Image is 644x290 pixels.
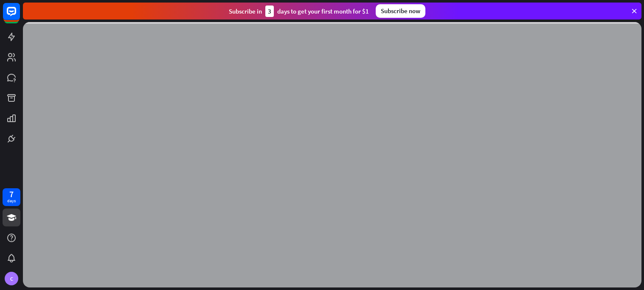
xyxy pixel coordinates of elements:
div: 7 [9,190,14,198]
div: Subscribe in days to get your first month for $1 [229,6,369,17]
div: 3 [265,6,274,17]
a: 7 days [3,188,20,206]
div: days [7,198,16,204]
div: Subscribe now [376,4,425,18]
div: C [5,272,18,285]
